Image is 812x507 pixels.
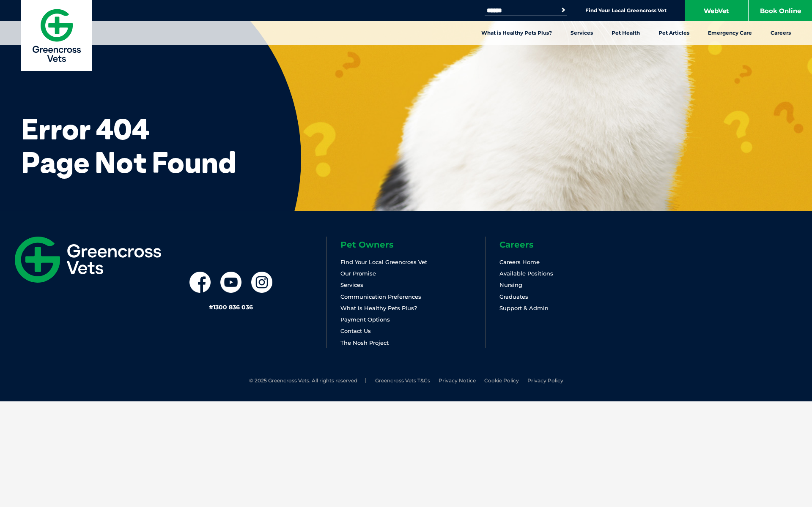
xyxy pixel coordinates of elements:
[499,259,540,265] a: Careers Home
[527,377,563,384] a: Privacy Policy
[499,281,522,288] a: Nursing
[499,240,645,249] h6: Careers
[209,303,213,311] span: #
[340,293,421,300] a: Communication Preferences
[21,112,812,179] h1: Error 404 Page Not Found
[699,21,761,45] a: Emergency Care
[340,316,390,323] a: Payment Options
[499,270,553,277] a: Available Positions
[559,6,568,14] button: Search
[340,339,389,346] a: The Nosh Project
[499,305,549,311] a: Support & Admin
[209,303,253,311] a: #1300 836 036
[472,21,561,45] a: What is Healthy Pets Plus?
[484,377,519,384] a: Cookie Policy
[249,377,367,384] li: © 2025 Greencross Vets. All rights reserved
[340,259,427,265] a: Find Your Local Greencross Vet
[561,21,602,45] a: Services
[439,377,476,384] a: Privacy Notice
[340,270,376,277] a: Our Promise
[340,327,371,334] a: Contact Us
[340,240,486,249] h6: Pet Owners
[602,21,649,45] a: Pet Health
[649,21,699,45] a: Pet Articles
[585,7,667,14] a: Find Your Local Greencross Vet
[375,377,430,384] a: Greencross Vets T&Cs
[340,305,417,311] a: What is Healthy Pets Plus?
[340,281,363,288] a: Services
[499,293,528,300] a: Graduates
[761,21,800,45] a: Careers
